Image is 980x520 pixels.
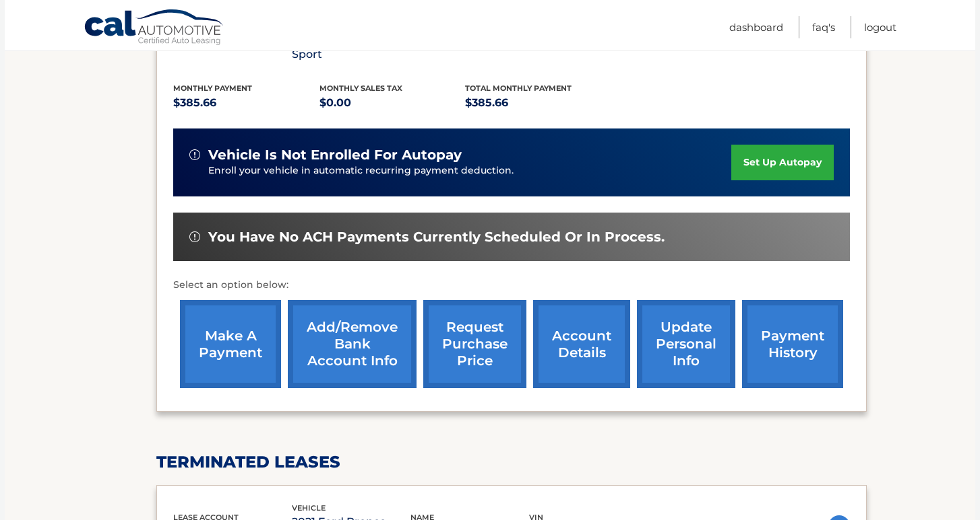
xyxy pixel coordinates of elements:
a: payment history [742,300,843,388]
span: You have no ACH payments currently scheduled or in process. [208,229,665,246]
span: vehicle is not enrolled for autopay [208,147,462,163]
h2: terminated leases [156,452,867,472]
span: vehicle [292,503,326,513]
a: request purchase price [423,300,526,388]
p: Select an option below: [173,277,850,293]
a: update personal info [637,300,735,388]
p: $385.66 [173,94,319,112]
p: $0.00 [319,94,466,112]
a: Cal Automotive [84,9,225,48]
a: make a payment [180,300,281,388]
img: alert-white.svg [189,149,200,160]
p: Enroll your vehicle in automatic recurring payment deduction. [208,163,731,178]
span: Total Monthly Payment [465,83,572,93]
a: Dashboard [729,16,783,38]
span: Monthly sales Tax [319,83,402,93]
p: $385.66 [465,94,611,112]
img: alert-white.svg [189,231,200,242]
a: account details [533,300,630,388]
a: Logout [864,16,896,38]
a: Add/Remove bank account info [288,300,417,388]
span: Monthly Payment [173,83,252,93]
a: set up autopay [731,145,834,180]
a: FAQ's [812,16,835,38]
